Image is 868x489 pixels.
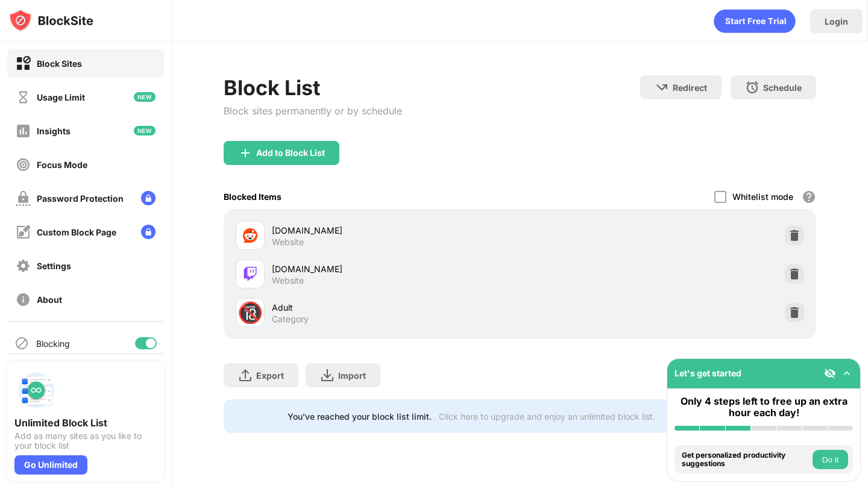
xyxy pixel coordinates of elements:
img: favicons [243,267,257,281]
div: Block Sites [37,58,82,69]
img: customize-block-page-off.svg [16,225,31,240]
img: block-on.svg [16,56,31,71]
div: [DOMAIN_NAME] [272,224,520,237]
div: Redirect [673,83,707,93]
img: focus-off.svg [16,157,31,172]
div: Add to Block List [256,148,325,158]
img: lock-menu.svg [141,191,156,205]
div: Unlimited Block List [14,417,157,429]
div: Whitelist mode [732,192,793,202]
div: [DOMAIN_NAME] [272,263,520,275]
div: Website [272,275,304,286]
div: Only 4 steps left to free up an extra hour each day! [675,396,853,419]
div: Schedule [763,83,802,93]
div: animation [714,9,796,33]
img: push-block-list.svg [14,369,58,412]
img: omni-setup-toggle.svg [841,367,853,379]
div: Adult [272,301,520,314]
div: 🔞 [237,301,263,325]
div: Login [825,16,848,26]
div: Block sites permanently or by schedule [224,105,402,117]
div: Blocking [36,338,70,349]
img: new-icon.svg [134,92,156,102]
img: password-protection-off.svg [16,191,31,206]
div: Go Unlimited [14,455,87,475]
div: Import [338,370,366,381]
div: Insights [37,126,71,136]
img: time-usage-off.svg [16,90,31,105]
img: eye-not-visible.svg [824,367,836,379]
div: You’ve reached your block list limit. [288,411,432,422]
div: Blocked Items [224,192,281,202]
img: about-off.svg [16,292,31,307]
img: insights-off.svg [16,123,31,139]
div: Let's get started [675,368,741,378]
img: favicons [243,228,257,243]
div: Password Protection [37,193,124,204]
div: Custom Block Page [37,227,116,237]
img: lock-menu.svg [141,225,156,239]
div: Focus Mode [37,160,87,170]
div: Get personalized productivity suggestions [682,451,810,469]
div: Category [272,314,309,325]
div: Usage Limit [37,92,85,102]
div: About [37,294,62,305]
img: new-icon.svg [134,126,156,135]
img: blocking-icon.svg [14,336,29,350]
button: Do it [813,450,848,469]
img: logo-blocksite.svg [8,8,93,33]
div: Add as many sites as you like to your block list [14,431,157,450]
div: Block List [224,75,402,100]
img: settings-off.svg [16,258,31,273]
div: Website [272,237,304,248]
div: Export [256,370,284,381]
div: Click here to upgrade and enjoy an unlimited block list. [439,411,655,422]
div: Settings [37,261,71,271]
